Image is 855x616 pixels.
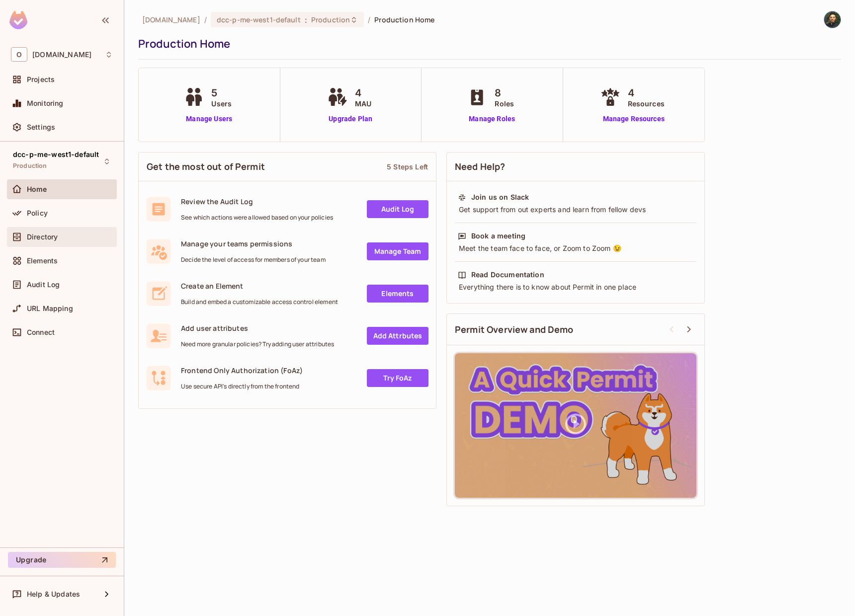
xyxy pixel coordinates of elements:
span: Monitoring [27,99,64,107]
span: : [304,16,308,24]
span: dcc-p-me-west1-default [13,151,99,158]
button: Upgrade [8,552,116,568]
span: Need Help? [455,160,506,173]
span: Frontend Only Authorization (FoAz) [181,366,303,375]
span: Production Home [374,15,434,24]
a: Upgrade Plan [325,114,376,124]
a: Add Attrbutes [367,327,428,345]
span: Projects [27,76,55,83]
span: Review the Audit Log [181,197,333,206]
a: Manage Roles [465,114,519,124]
span: Policy [27,209,48,217]
span: 4 [355,85,371,100]
span: Manage your teams permissions [181,239,326,248]
a: Manage Team [367,242,428,260]
div: Everything there is to know about Permit in one place [458,282,693,292]
span: Workspace: onvego.com [32,51,91,59]
span: Use secure API's directly from the frontend [181,383,303,390]
span: Settings [27,123,55,131]
span: 4 [628,85,665,100]
span: Audit Log [27,281,60,289]
span: Create an Element [181,281,338,291]
span: Directory [27,233,58,241]
div: Read Documentation [471,270,544,280]
span: Users [211,98,232,109]
div: Book a meeting [471,231,525,241]
span: See which actions were allowed based on your policies [181,214,333,222]
div: Production Home [138,36,836,51]
a: Try FoAz [367,369,428,387]
span: the active workspace [142,15,200,24]
span: Production [311,15,350,24]
li: / [368,15,370,24]
span: Connect [27,328,55,336]
div: Get support from out experts and learn from fellow devs [458,205,693,215]
li: / [204,15,207,24]
span: Resources [628,98,665,109]
a: Manage Users [181,114,237,124]
span: Roles [495,98,514,109]
span: dcc-p-me-west1-default [217,15,301,24]
span: 8 [495,85,514,100]
span: Permit Overview and Demo [455,323,574,336]
span: Build and embed a customizable access control element [181,298,338,306]
span: Decide the level of access for members of your team [181,256,326,264]
span: 5 [211,85,232,100]
img: kobi malka [824,11,841,28]
span: Elements [27,257,58,265]
img: SReyMgAAAABJRU5ErkJggg== [9,11,27,29]
span: Production [13,162,47,170]
span: Add user attributes [181,323,334,333]
a: Manage Resources [598,114,670,124]
span: Help & Updates [27,590,80,598]
a: Audit Log [367,200,428,218]
a: Elements [367,285,428,303]
span: Home [27,185,47,193]
div: Join us on Slack [471,192,529,202]
span: MAU [355,98,371,109]
div: Meet the team face to face, or Zoom to Zoom 😉 [458,243,693,253]
span: O [11,47,27,62]
span: Get the most out of Permit [147,160,265,173]
span: URL Mapping [27,305,73,312]
div: 5 Steps Left [387,162,428,171]
span: Need more granular policies? Try adding user attributes [181,340,334,348]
